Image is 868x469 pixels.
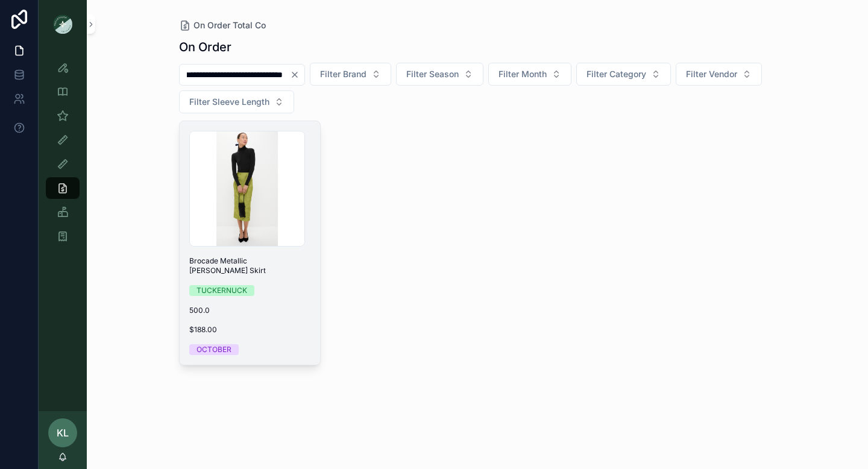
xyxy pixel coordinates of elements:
span: On Order Total Co [193,19,266,31]
span: Brocade Metallic [PERSON_NAME] Skirt [189,256,311,275]
img: App logo [53,14,72,34]
a: Brocade Metallic [PERSON_NAME] SkirtTUCKERNUCK500.0$188.00OCTOBER [179,121,321,365]
a: On Order Total Co [179,19,266,31]
span: Filter Vendor [686,68,737,80]
button: Clear [290,70,304,80]
div: OCTOBER [197,344,231,355]
span: Filter Season [406,68,459,80]
div: scrollable content [39,48,87,263]
span: Filter Month [498,68,547,80]
button: Select Button [576,63,671,86]
span: $188.00 [189,325,311,335]
button: Select Button [488,63,571,86]
div: TUCKERNUCK [197,285,247,296]
span: Filter Sleeve Length [189,96,269,108]
button: Select Button [396,63,483,86]
button: Select Button [676,63,762,86]
span: Filter Brand [320,68,366,80]
span: Filter Category [587,68,646,80]
span: KL [57,426,69,440]
h1: On Order [179,39,231,55]
button: Select Button [310,63,391,86]
button: Select Button [179,90,294,113]
span: 500.0 [189,306,311,315]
